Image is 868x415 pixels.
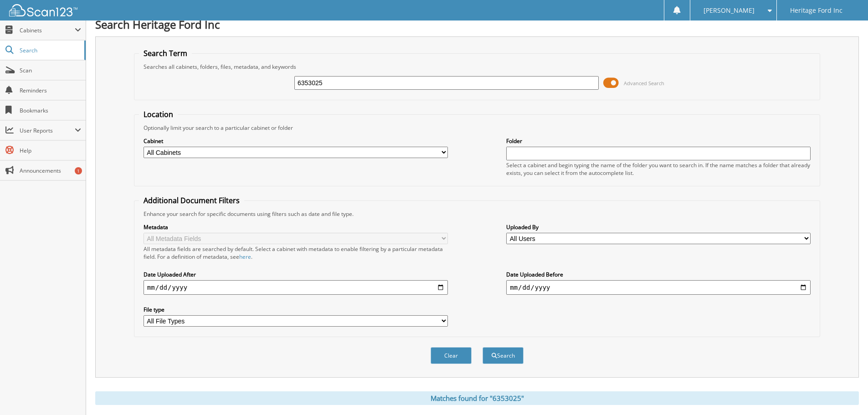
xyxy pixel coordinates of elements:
[95,391,859,405] div: Matches found for "6353025"
[139,195,244,205] legend: Additional Document Filters
[239,253,251,261] a: here
[144,271,448,278] label: Date Uploaded After
[483,347,524,364] button: Search
[139,124,815,132] div: Optionally limit your search to a particular cabinet or folder
[506,137,811,145] label: Folder
[20,107,81,114] span: Bookmarks
[144,245,448,261] div: All metadata fields are searched by default. Select a cabinet with metadata to enable filtering b...
[95,17,859,32] h1: Search Heritage Ford Inc
[704,8,755,13] span: [PERSON_NAME]
[144,223,448,231] label: Metadata
[506,161,811,177] div: Select a cabinet and begin typing the name of the folder you want to search in. If the name match...
[624,80,664,87] span: Advanced Search
[20,26,75,34] span: Cabinets
[790,8,842,13] span: Heritage Ford Inc
[431,347,472,364] button: Clear
[139,63,815,71] div: Searches all cabinets, folders, files, metadata, and keywords
[506,280,811,295] input: end
[139,210,815,218] div: Enhance your search for specific documents using filters such as date and file type.
[20,87,81,94] span: Reminders
[144,306,448,313] label: File type
[144,280,448,295] input: start
[506,223,811,231] label: Uploaded By
[20,67,81,74] span: Scan
[139,109,178,119] legend: Location
[139,48,192,58] legend: Search Term
[20,147,81,154] span: Help
[144,137,448,145] label: Cabinet
[506,271,811,278] label: Date Uploaded Before
[75,167,82,174] div: 1
[20,167,81,174] span: Announcements
[20,46,80,54] span: Search
[20,127,75,134] span: User Reports
[9,4,77,16] img: scan123-logo-white.svg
